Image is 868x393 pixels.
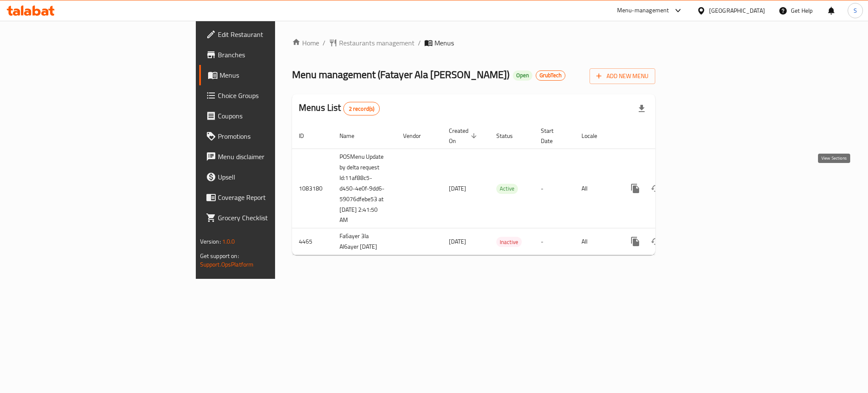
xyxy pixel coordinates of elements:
[513,72,532,79] span: Open
[418,38,421,48] li: /
[333,228,396,255] td: Fa6ayer 3la Al6ayer [DATE]
[513,70,532,81] div: Open
[218,213,334,223] span: Grocery Checklist
[299,131,315,141] span: ID
[200,236,221,247] span: Version:
[496,184,518,194] span: Active
[292,123,713,255] table: enhanced table
[449,183,466,194] span: [DATE]
[596,71,648,81] span: Add New Menu
[645,231,666,252] button: Change Status
[220,70,334,80] span: Menus
[617,6,669,16] div: Menu-management
[199,65,341,85] a: Menus
[625,231,645,252] button: more
[199,187,341,208] a: Coverage Report
[575,228,618,255] td: All
[434,38,454,48] span: Menus
[199,45,341,65] a: Branches
[199,24,341,45] a: Edit Restaurant
[339,131,365,141] span: Name
[299,101,380,115] h2: Menus List
[449,236,466,247] span: [DATE]
[199,106,341,126] a: Coupons
[581,131,608,141] span: Locale
[632,98,652,119] div: Export file
[344,105,380,113] span: 2 record(s)
[329,38,415,48] a: Restaurants management
[496,131,524,141] span: Status
[292,38,655,48] nav: breadcrumb
[449,126,479,146] span: Created On
[645,178,666,199] button: Change Status
[199,208,341,228] a: Grocery Checklist
[496,184,518,194] div: Active
[541,126,565,146] span: Start Date
[333,149,396,228] td: POSMenu Update by delta request Id:11af88c5-d450-4e0f-9dd6-59076dfebe53 at [DATE] 2:41:50 AM
[496,237,522,247] span: Inactive
[218,152,334,162] span: Menu disclaimer
[496,237,522,247] div: Inactive
[854,6,857,15] span: S
[218,50,334,60] span: Branches
[343,102,380,115] div: Total records count
[199,85,341,106] a: Choice Groups
[199,126,341,146] a: Promotions
[199,167,341,187] a: Upsell
[200,250,239,261] span: Get support on:
[590,68,655,84] button: Add New Menu
[218,111,334,121] span: Coupons
[199,146,341,167] a: Menu disclaimer
[575,149,618,228] td: All
[218,29,334,39] span: Edit Restaurant
[534,228,575,255] td: -
[218,192,334,202] span: Coverage Report
[222,236,235,247] span: 1.0.0
[218,172,334,182] span: Upsell
[534,149,575,228] td: -
[218,90,334,101] span: Choice Groups
[200,259,254,270] a: Support.OpsPlatform
[618,123,713,149] th: Actions
[403,131,432,141] span: Vendor
[536,72,565,79] span: GrubTech
[625,178,645,199] button: more
[218,131,334,141] span: Promotions
[339,38,415,48] span: Restaurants management
[292,65,509,84] span: Menu management ( Fatayer Ala [PERSON_NAME] )
[709,6,765,15] div: [GEOGRAPHIC_DATA]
